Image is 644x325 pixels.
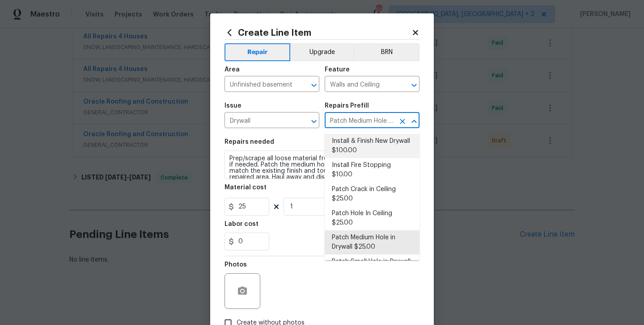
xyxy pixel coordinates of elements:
button: BRN [354,43,419,61]
h5: Repairs Prefill [325,103,369,109]
li: Patch Medium Hole in Drywall $25.00 [325,230,419,254]
h5: Repairs needed [225,139,274,145]
h5: Issue [225,103,241,109]
button: Clear [396,115,409,128]
h5: Photos [225,262,247,268]
h5: Feature [325,67,350,73]
li: Patch Hole In Ceiling $25.00 [325,206,419,230]
li: Patch Crack in Ceiling $25.00 [325,182,419,206]
button: Repair [225,43,290,61]
button: Close [408,115,420,128]
h2: Create Line Item [225,28,411,37]
button: Upgrade [290,43,354,61]
button: Open [408,79,420,92]
h5: Labor cost [225,221,258,227]
h5: Area [225,67,240,73]
button: Open [308,115,320,128]
li: Patch Small Hole in Drywall $25.00 [325,254,419,279]
li: Install & Finish New Drywall $100.00 [325,134,419,158]
button: Open [308,79,320,92]
h5: Material cost [225,184,267,191]
li: Install Fire Stopping $10.00 [325,158,419,182]
textarea: Prep/scrape all loose material from the damaged area; prime if needed. Patch the medium hole in t... [225,150,419,179]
